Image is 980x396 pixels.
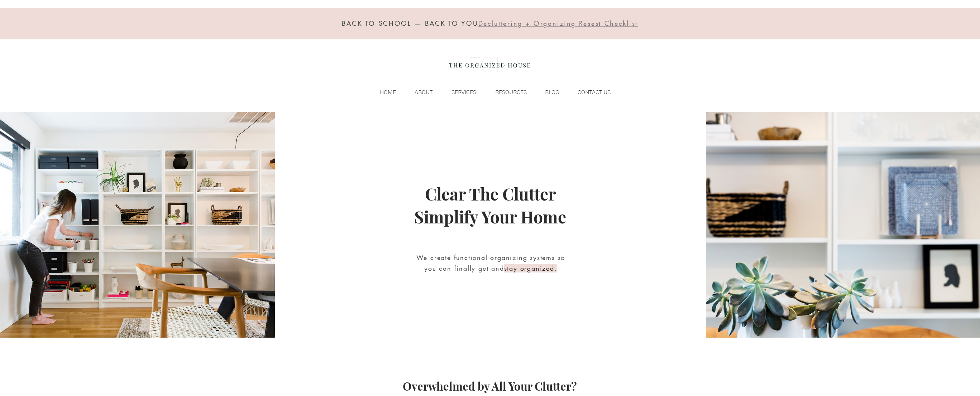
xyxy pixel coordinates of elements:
a: ABOUT [400,87,436,98]
a: RESOURCES [480,87,530,98]
p: BLOG [541,87,563,98]
p: CONTACT US [574,87,614,98]
nav: Site [365,87,614,98]
p: SERVICES [448,87,480,98]
span: We create functional organizing systems so you can finally get and [416,253,565,272]
img: the organized house [446,50,534,79]
p: ABOUT [411,87,436,98]
span: . [554,264,557,272]
span: BACK TO SCHOOL — BACK TO YOU [342,19,478,28]
span: Decluttering + Organizing Resest Checklist [478,19,638,28]
a: Decluttering + Organizing Resest Checklist [478,21,638,27]
p: HOME [376,87,400,98]
a: CONTACT US [563,87,614,98]
a: HOME [365,87,400,98]
span: Clear The Clutter Simplify Your Home [414,183,566,228]
p: RESOURCES [492,87,530,98]
a: BLOG [530,87,563,98]
span: stay organized [504,264,554,272]
a: SERVICES [436,87,480,98]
